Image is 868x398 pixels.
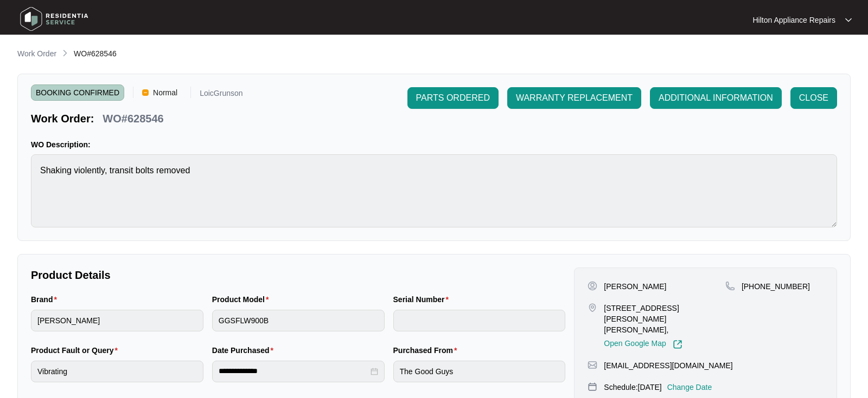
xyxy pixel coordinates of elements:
p: Work Order [17,48,56,59]
span: [PHONE_NUMBER] [742,282,810,291]
span: PARTS ORDERED [416,92,490,105]
p: [EMAIL_ADDRESS][DOMAIN_NAME] [604,360,732,371]
label: Brand [31,294,61,305]
p: Schedule: [DATE] [604,382,661,393]
input: Product Fault or Query [31,361,203,382]
button: CLOSE [790,87,837,109]
label: Product Model [212,294,273,305]
button: PARTS ORDERED [407,87,499,109]
label: Serial Number [393,294,453,305]
img: map-pin [588,382,597,392]
input: Serial Number [393,310,566,331]
span: WARRANTY REPLACEMENT [516,92,633,105]
p: [PERSON_NAME] [604,281,666,292]
input: Purchased From [393,361,566,382]
p: WO#628546 [103,111,163,126]
img: dropdown arrow [845,17,852,23]
label: Date Purchased [212,345,278,356]
img: map-pin [725,281,735,291]
p: WO Description: [31,139,837,150]
span: WO#628546 [74,49,117,58]
img: map-pin [588,303,597,312]
input: Date Purchased [219,366,368,377]
img: map-pin [588,360,597,370]
span: CLOSE [799,92,828,105]
img: residentia service logo [16,3,92,35]
button: ADDITIONAL INFORMATION [650,87,782,109]
p: Hilton Appliance Repairs [752,15,835,25]
a: Open Google Map [604,340,682,349]
a: Work Order [15,48,59,60]
p: [STREET_ADDRESS][PERSON_NAME][PERSON_NAME], [604,303,725,335]
p: Work Order: [31,111,94,126]
img: Vercel Logo [142,89,149,96]
img: chevron-right [61,49,69,57]
input: Product Model [212,310,385,331]
p: Product Details [31,267,565,283]
label: Product Fault or Query [31,345,122,356]
textarea: Shaking violently, transit bolts removed [31,154,837,227]
span: BOOKING CONFIRMED [31,84,124,101]
button: WARRANTY REPLACEMENT [507,87,641,109]
span: ADDITIONAL INFORMATION [659,92,773,105]
span: Normal [149,84,182,101]
p: LoicGrunson [200,89,242,101]
p: Change Date [667,382,712,393]
input: Brand [31,310,203,331]
img: user-pin [588,281,597,291]
label: Purchased From [393,345,462,356]
img: Link-External [673,340,682,349]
